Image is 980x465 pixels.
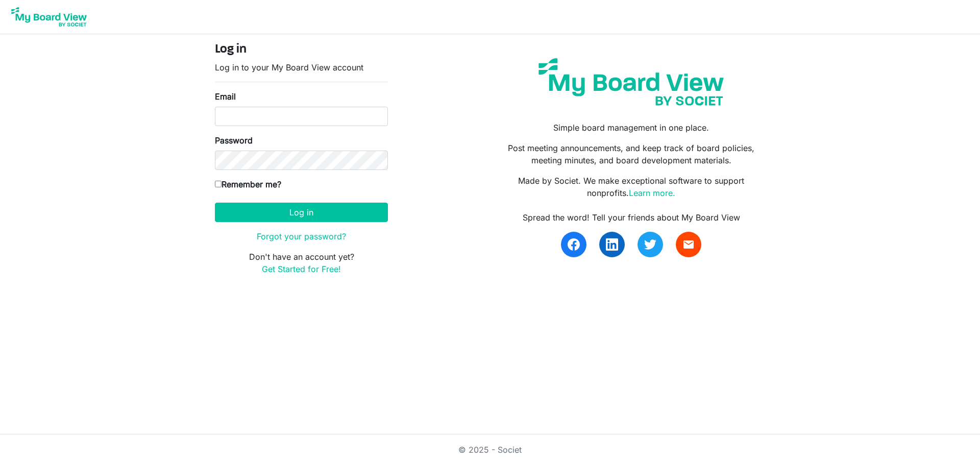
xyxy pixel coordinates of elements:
label: Email [215,90,236,103]
a: Get Started for Free! [262,264,341,274]
img: linkedin.svg [606,238,618,251]
img: twitter.svg [644,238,656,251]
button: Log in [215,203,388,222]
img: my-board-view-societ.svg [531,51,731,113]
a: Forgot your password? [257,231,346,241]
div: Spread the word! Tell your friends about My Board View [498,211,765,224]
a: © 2025 - Societ [458,445,522,455]
h4: Log in [215,42,388,57]
span: email [682,238,695,251]
input: Remember me? [215,181,222,187]
p: Log in to your My Board View account [215,61,388,74]
p: Simple board management in one place. [498,121,765,134]
a: Learn more. [629,188,675,198]
p: Post meeting announcements, and keep track of board policies, meeting minutes, and board developm... [498,142,765,166]
img: My Board View Logo [8,4,90,30]
p: Don't have an account yet? [215,251,388,275]
label: Remember me? [215,178,281,190]
a: email [676,232,701,257]
img: facebook.svg [568,238,580,251]
label: Password [215,134,253,146]
p: Made by Societ. We make exceptional software to support nonprofits. [498,175,765,199]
